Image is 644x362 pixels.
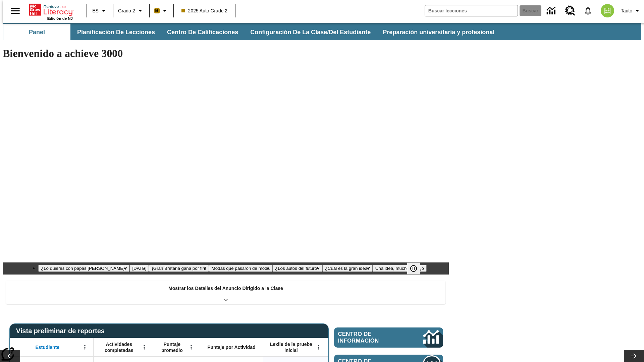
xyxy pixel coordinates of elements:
[16,327,108,335] span: Vista preliminar de reportes
[3,47,449,60] h1: Bienvenido a achieve 3000
[373,265,427,272] button: Diapositiva 7 Una idea, mucho trabajo
[334,327,443,348] a: Centro de información
[149,265,209,272] button: Diapositiva 3 ¡Gran Bretaña gana por fin!
[89,5,111,17] button: Lenguaje: ES, Selecciona un idioma
[181,7,228,14] span: 2025 Auto Grade 2
[29,2,73,20] div: Portada
[118,7,135,14] span: Grado 2
[597,2,618,19] button: Escoja un nuevo avatar
[36,344,60,350] span: Estudiante
[272,265,322,272] button: Diapositiva 5 ¿Los autos del futuro?
[407,262,427,275] div: Pausar
[139,342,149,352] button: Abrir menú
[267,341,316,353] span: Lexile de la prueba inicial
[561,2,579,20] a: Centro de recursos, Se abrirá en una pestaña nueva.
[47,16,73,20] span: Edición de NJ
[207,344,255,350] span: Puntaje por Actividad
[6,281,445,304] div: Mostrar los Detalles del Anuncio Dirigido a la Clase
[72,24,160,40] button: Planificación de lecciones
[168,285,283,292] p: Mostrar los Detalles del Anuncio Dirigido a la Clase
[377,24,500,40] button: Preparación universitaria y profesional
[152,5,171,17] button: Boost El color de la clase es anaranjado claro. Cambiar el color de la clase.
[5,1,25,21] button: Abrir el menú lateral
[129,265,149,272] button: Diapositiva 2 Día del Trabajo
[162,24,244,40] button: Centro de calificaciones
[407,262,420,275] button: Pausar
[579,2,597,19] a: Notificaciones
[338,331,401,344] span: Centro de información
[3,24,500,40] div: Subbarra de navegación
[115,5,147,17] button: Grado: Grado 2, Elige un grado
[209,265,272,272] button: Diapositiva 4 Modas que pasaron de moda
[624,350,644,362] button: Carrusel de lecciones, seguir
[186,342,196,352] button: Abrir menú
[29,3,73,16] a: Portada
[621,7,632,14] span: Tauto
[322,265,373,272] button: Diapositiva 6 ¿Cuál es la gran idea?
[156,341,188,353] span: Puntaje promedio
[80,342,90,352] button: Abrir menú
[425,5,518,16] input: Buscar campo
[601,4,614,17] img: avatar image
[543,2,561,20] a: Centro de información
[97,341,141,353] span: Actividades completadas
[155,6,159,15] span: B
[618,5,644,17] button: Perfil/Configuración
[38,265,129,272] button: Diapositiva 1 ¿Lo quieres con papas fritas?
[245,24,376,40] button: Configuración de la clase/del estudiante
[92,7,99,14] span: ES
[314,342,324,352] button: Abrir menú
[3,23,641,40] div: Subbarra de navegación
[3,24,70,40] button: Panel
